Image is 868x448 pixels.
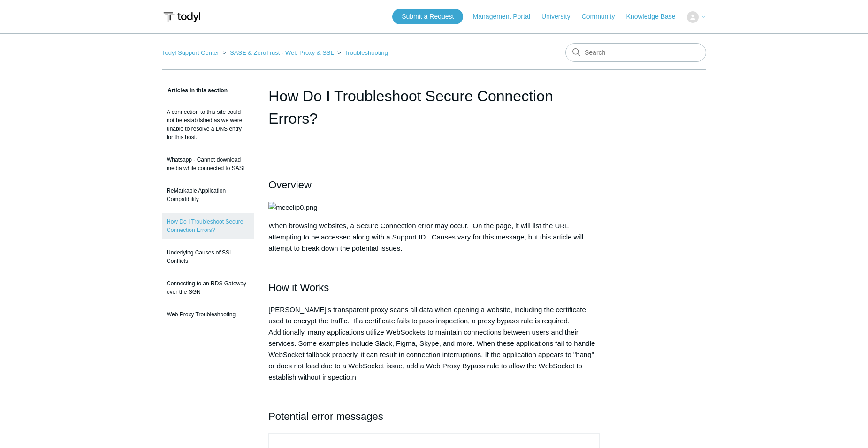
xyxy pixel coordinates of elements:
li: SASE & ZeroTrust - Web Proxy & SSL [221,49,335,56]
span: Articles in this section [162,87,228,94]
a: Whatsapp - Cannot download media while connected to SASE [162,151,254,177]
a: ReMarkable Application Compatibility [162,182,254,208]
a: University [541,12,579,22]
p: [PERSON_NAME]'s transparent proxy scans all data when opening a website, including the certificat... [268,304,600,383]
a: How Do I Troubleshoot Secure Connection Errors? [162,213,254,239]
a: Underlying Causes of SSL Conflicts [162,244,254,270]
a: Management Portal [473,12,540,22]
img: Todyl Support Center Help Center home page [162,8,202,26]
h2: How it Works [268,279,600,296]
a: Connecting to an RDS Gateway over the SGN [162,275,254,301]
a: Troubleshooting [344,49,388,56]
input: Search [565,43,706,62]
a: A connection to this site could not be established as we were unable to resolve a DNS entry for t... [162,103,254,146]
a: Community [582,12,624,22]
a: Submit a Request [392,9,463,24]
h2: Overview [268,177,600,193]
h1: How Do I Troubleshoot Secure Connection Errors? [268,85,600,130]
img: mceclip0.png [268,202,317,213]
a: Todyl Support Center [162,49,219,56]
h2: Potential error messages [268,408,600,425]
a: SASE & ZeroTrust - Web Proxy & SSL [230,49,334,56]
p: When browsing websites, a Secure Connection error may occur. On the page, it will list the URL at... [268,220,600,254]
a: Web Proxy Troubleshooting [162,306,254,323]
a: Knowledge Base [626,12,685,22]
li: Troubleshooting [335,49,388,56]
li: Todyl Support Center [162,49,221,56]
